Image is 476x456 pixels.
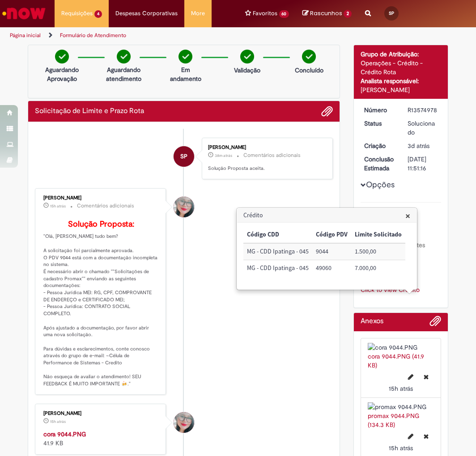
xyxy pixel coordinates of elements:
p: Aguardando atendimento [106,65,141,83]
time: 30/09/2025 19:04:01 [50,419,66,424]
a: cora 9044.PNG [43,430,86,438]
dt: Criação [357,141,401,150]
p: Em andamento [170,65,201,83]
div: Franciele Fernanda Melo dos Santos [174,412,194,433]
a: cora 9044.PNG (41.9 KB) [368,352,424,369]
span: 4 [94,10,102,18]
div: [PERSON_NAME] [361,85,442,94]
div: R13574978 [408,106,438,114]
div: [PERSON_NAME] [208,145,323,150]
div: [PERSON_NAME] [43,411,159,416]
ul: Trilhas de página [7,27,271,44]
time: 30/09/2025 19:04:05 [50,203,66,209]
span: 15h atrás [389,444,413,452]
button: Close [405,211,410,220]
button: Excluir promax 9044.PNG [418,429,434,443]
div: Franciele Fernanda Melo dos Santos [174,197,194,217]
span: 38m atrás [215,153,232,158]
span: SP [389,10,394,16]
td: Limite Solicitado: 7.000,00 [351,260,405,276]
div: Solucionado [408,119,438,137]
button: Adicionar anexos [429,315,441,331]
p: Solução Proposta aceita. [208,165,323,172]
a: Página inicial [10,32,41,39]
span: Requisições [61,9,93,18]
h3: Crédito [237,208,416,223]
time: 30/09/2025 19:04:01 [389,384,413,393]
time: 29/09/2025 08:37:55 [408,142,429,150]
time: 30/09/2025 19:04:01 [389,444,413,452]
div: 41.9 KB [43,430,159,448]
div: Analista responsável: [361,76,442,85]
img: cora 9044.PNG [368,343,434,352]
img: check-circle-green.png [55,50,69,63]
span: SP [180,146,187,167]
img: promax 9044.PNG [368,402,434,411]
a: promax 9044.PNG (134.3 KB) [368,412,419,429]
span: 15h atrás [389,384,413,393]
h2: Anexos [361,317,383,325]
p: "Olá, [PERSON_NAME] tudo bem? A solicitação foi parcialmente aprovada. O PDV 9044 está com a docu... [43,220,159,388]
a: Formulário de Atendimento [60,32,126,39]
th: Código PDV [312,227,351,243]
dt: Conclusão Estimada [357,155,401,173]
p: Concluído [295,66,323,75]
th: Código CDD [243,227,312,243]
button: Editar nome de arquivo cora 9044.PNG [403,370,419,384]
div: Operações - Crédito - Crédito Rota [361,59,442,76]
b: Solução Proposta: [68,219,134,229]
button: Editar nome de arquivo promax 9044.PNG [403,429,419,443]
img: check-circle-green.png [178,50,192,63]
img: check-circle-green.png [302,50,316,63]
div: [DATE] 11:51:16 [408,155,438,173]
td: Código PDV: 49060 [312,260,351,276]
button: Excluir cora 9044.PNG [418,370,434,384]
button: Adicionar anexos [321,106,333,117]
div: Crédito [236,207,417,290]
td: Limite Solicitado: 1.500,00 [351,243,405,260]
span: 3d atrás [408,142,429,150]
b: Quantidade de clientes nessa solicitação [361,241,425,258]
img: check-circle-green.png [117,50,131,63]
img: check-circle-green.png [240,50,254,63]
h2: Solicitação de Limite e Prazo Rota Histórico de tíquete [35,107,144,115]
span: × [405,210,410,222]
div: [PERSON_NAME] [43,195,159,201]
span: Rascunhos [310,9,342,17]
img: ServiceNow [1,4,47,22]
span: Despesas Corporativas [115,9,178,18]
td: Código CDD: MG - CDD Ipatinga - 045 [243,260,312,276]
div: Grupo de Atribuição: [361,50,442,59]
td: Código PDV: 9044 [312,243,351,260]
small: Comentários adicionais [243,152,301,159]
p: Validação [234,66,260,75]
p: Aguardando Aprovação [45,65,79,83]
time: 01/10/2025 09:51:16 [215,153,232,158]
a: Click to view Crédito [361,286,420,294]
td: Código CDD: MG - CDD Ipatinga - 045 [243,243,312,260]
div: 29/09/2025 08:37:55 [408,141,438,150]
span: 15h atrás [50,419,66,424]
dt: Status [357,119,401,128]
span: 15h atrás [50,203,66,209]
a: No momento, sua lista de rascunhos tem 2 Itens [302,9,352,17]
span: More [191,9,205,18]
span: 60 [279,10,289,18]
div: Sara Goncalves Ferreira Pereira [174,146,194,167]
span: Favoritos [253,9,277,18]
dt: Número [357,106,401,114]
small: Comentários adicionais [77,202,134,210]
span: 2 [344,10,352,18]
th: Limite Solicitado [351,227,405,243]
